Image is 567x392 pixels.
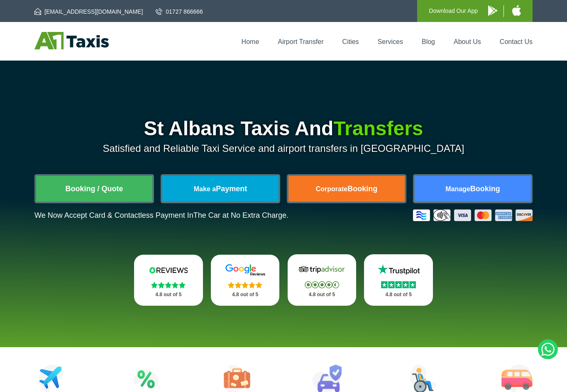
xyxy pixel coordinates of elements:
[297,290,347,300] p: 4.8 out of 5
[36,176,152,202] a: Booking / Quote
[193,211,288,219] span: The Car at No Extra Charge.
[422,38,435,45] a: Blog
[415,176,531,202] a: ManageBooking
[242,38,259,45] a: Home
[228,282,262,288] img: Stars
[413,209,533,221] img: Credit And Debit Cards
[143,290,194,300] p: 4.8 out of 5
[288,254,357,306] a: Tripadvisor Stars 4.8 out of 5
[34,32,109,49] img: A1 Taxis St Albans LTD
[156,7,203,16] a: 01727 866666
[378,38,403,45] a: Services
[316,185,347,192] span: Corporate
[194,185,216,192] span: Make a
[151,282,186,288] img: Stars
[500,38,533,45] a: Contact Us
[297,263,347,276] img: Tripadvisor
[34,119,533,139] h1: St Albans Taxis And
[445,185,470,192] span: Manage
[211,255,280,306] a: Google Stars 4.8 out of 5
[220,264,270,276] img: Google
[305,281,339,288] img: Stars
[381,281,416,288] img: Stars
[512,5,521,16] img: A1 Taxis iPhone App
[333,117,423,139] span: Transfers
[342,38,359,45] a: Cities
[278,38,323,45] a: Airport Transfer
[162,176,279,202] a: Make aPayment
[429,6,478,16] p: Download Our App
[220,290,271,300] p: 4.8 out of 5
[34,7,143,16] a: [EMAIL_ADDRESS][DOMAIN_NAME]
[144,264,193,276] img: Reviews.io
[364,254,433,306] a: Trustpilot Stars 4.8 out of 5
[374,263,423,276] img: Trustpilot
[34,211,288,220] p: We Now Accept Card & Contactless Payment In
[134,255,203,306] a: Reviews.io Stars 4.8 out of 5
[373,290,424,300] p: 4.8 out of 5
[454,38,481,45] a: About Us
[488,5,497,16] img: A1 Taxis Android App
[34,143,533,154] p: Satisfied and Reliable Taxi Service and airport transfers in [GEOGRAPHIC_DATA]
[288,176,405,202] a: CorporateBooking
